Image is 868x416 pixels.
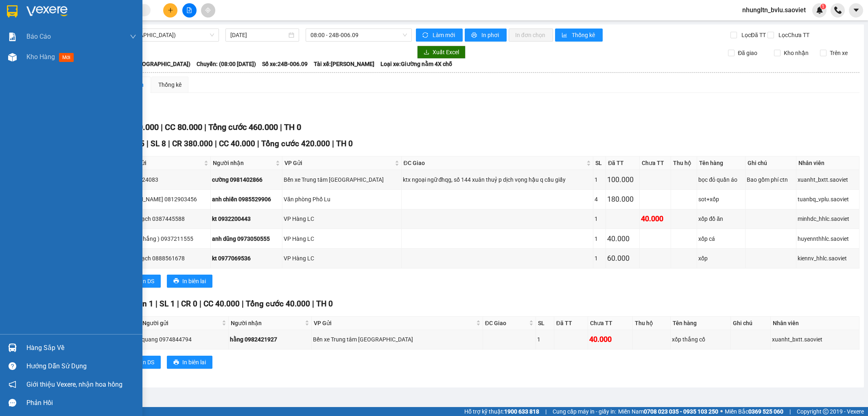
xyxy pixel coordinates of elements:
[823,409,829,414] span: copyright
[822,4,824,9] span: 1
[471,32,478,39] span: printer
[208,122,278,132] span: Tổng cước 460.000
[219,139,255,148] span: CC 40.000
[26,360,136,372] div: Hướng dẫn sử dụng
[242,299,244,308] span: |
[173,278,179,284] span: printer
[160,299,175,308] span: SL 1
[212,195,281,204] div: anh chiến 0985529906
[26,31,51,42] span: Báo cáo
[588,317,633,330] th: Chưa TT
[747,175,795,184] div: Bao gồm phí ctn
[9,362,16,370] span: question-circle
[771,317,859,330] th: Nhân viên
[485,319,527,328] span: ĐC Giao
[158,80,181,89] div: Thống kê
[212,254,281,263] div: kt 0977069536
[606,156,640,170] th: Đã TT
[26,397,136,409] div: Phản hồi
[284,158,393,167] span: VP Gửi
[595,254,604,263] div: 1
[509,29,553,42] button: In đơn chọn
[284,195,400,204] div: Văn phòng Phố Lu
[282,190,401,209] td: Văn phòng Phố Lu
[380,59,452,68] span: Loại xe: Giường nằm 4X chỗ
[246,299,310,308] span: Tổng cước 40.000
[416,29,463,42] button: syncLàm mới
[607,194,638,205] div: 180.000
[212,175,281,184] div: cường 0981402866
[261,139,330,148] span: Tổng cước 420.000
[798,175,858,184] div: xuanht_bxtt.saoviet
[748,408,783,415] strong: 0369 525 060
[404,158,585,167] span: ĐC Giao
[641,213,669,225] div: 40.000
[167,356,212,369] button: printerIn biên lai
[282,170,401,189] td: Bến xe Trung tâm Lào Cai
[182,358,206,367] span: In biên lai
[798,234,858,243] div: huyennthhlc.saoviet
[720,410,723,413] span: ⚪️
[120,234,210,243] div: KT (anh thắng ) 0937211555
[204,122,206,132] span: |
[312,330,483,350] td: Bến xe Trung tâm Lào Cai
[671,317,731,330] th: Tên hàng
[142,319,220,328] span: Người gửi
[205,7,211,13] span: aim
[26,53,55,61] span: Kho hàng
[199,299,201,308] span: |
[280,122,282,132] span: |
[165,122,202,132] span: CC 80.000
[607,253,638,264] div: 60.000
[644,408,718,415] strong: 0708 023 035 - 0935 103 250
[284,175,400,184] div: Bến xe Trung tâm [GEOGRAPHIC_DATA]
[168,139,170,148] span: |
[853,7,860,14] span: caret-down
[8,33,17,41] img: solution-icon
[731,317,771,330] th: Ghi chú
[8,343,17,352] img: warehouse-icon
[698,254,744,263] div: xốp
[201,3,215,18] button: aim
[314,59,374,68] span: Tài xế: [PERSON_NAME]
[433,31,456,40] span: Làm mới
[9,399,16,407] span: message
[536,317,554,330] th: SL
[607,233,638,244] div: 40.000
[172,139,213,148] span: CR 380.000
[215,139,217,148] span: |
[316,299,333,308] span: TH 0
[167,275,212,288] button: printerIn biên lai
[672,335,729,344] div: xốp thắng cố
[698,234,744,243] div: xốp cá
[284,234,400,243] div: VP Hàng LC
[595,195,604,204] div: 4
[257,139,259,148] span: |
[555,29,603,42] button: bar-chartThống kê
[123,139,144,148] span: Đơn 5
[141,277,154,286] span: In DS
[126,275,161,288] button: printerIn DS
[735,48,761,57] span: Đã giao
[314,319,474,328] span: VP Gửi
[553,407,616,416] span: Cung cấp máy in - giấy in:
[26,342,136,354] div: Hàng sắp về
[746,156,796,170] th: Ghi chú
[282,249,401,268] td: VP Hàng LC
[203,299,240,308] span: CC 40.000
[417,46,466,59] button: downloadXuất Excel
[313,335,481,344] div: Bến xe Trung tâm [GEOGRAPHIC_DATA]
[725,407,783,416] span: Miền Bắc
[554,317,588,330] th: Đã TT
[736,5,812,15] span: nhungltn_bvlu.saoviet
[168,7,173,13] span: plus
[130,33,136,40] span: down
[593,156,606,170] th: SL
[141,358,154,367] span: In DS
[284,122,301,132] span: TH 0
[849,3,863,18] button: caret-down
[282,209,401,229] td: VP Hàng LC
[230,335,310,344] div: hằng 0982421927
[197,59,256,68] span: Chuyến: (08:00 [DATE])
[789,407,791,416] span: |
